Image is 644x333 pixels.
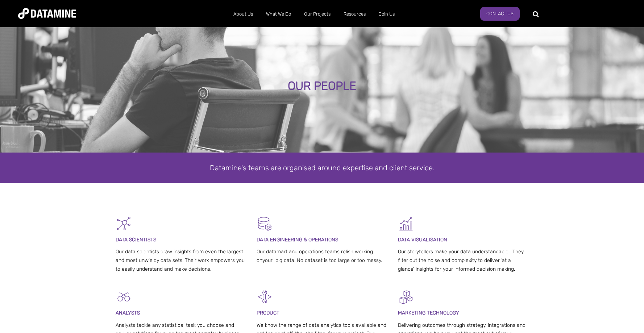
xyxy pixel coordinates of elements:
p: Our storytellers make your data understandable. They filter out the noise and complexity to deliv... [398,247,529,273]
span: DATA SCIENTISTS [116,237,156,243]
p: Our datamart and operations teams relish working onyour big data. No dataset is too large or too ... [257,247,387,265]
span: DATA VISUALISATION [398,237,447,243]
p: Our data scientists draw insights from even the largest and most unwieldy data sets. Their work e... [116,247,246,273]
img: Digital Activation [398,289,414,305]
span: ANALYSTS [116,310,140,316]
img: Datamine [18,8,76,19]
a: Contact Us [480,7,520,21]
img: Datamart [257,216,273,232]
div: OUR PEOPLE [74,80,570,93]
img: Graph - Network [116,216,132,232]
a: Join Us [372,5,401,24]
a: Resources [337,5,372,24]
a: Our Projects [298,5,337,24]
img: Development [257,289,273,305]
img: Graph 5 [398,216,414,232]
span: MARKETING TECHNOLOGY [398,310,459,316]
span: PRODUCT [257,310,279,316]
a: About Us [227,5,259,24]
span: Datamine's teams are organised around expertise and client service. [210,163,435,172]
span: DATA ENGINEERING & OPERATIONS [257,237,338,243]
a: What We Do [259,5,298,24]
img: Analysts [116,289,132,305]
